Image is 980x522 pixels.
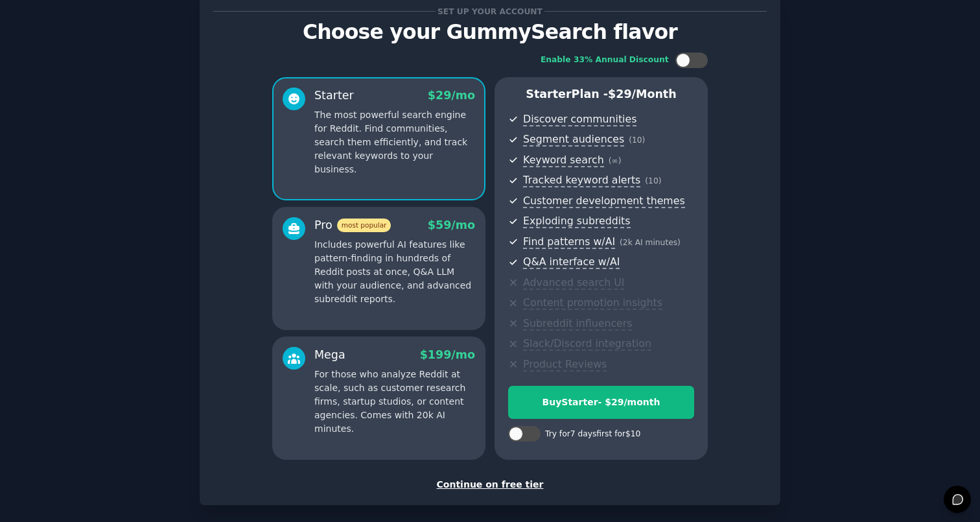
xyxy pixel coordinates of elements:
[523,337,651,351] span: Slack/Discord integration
[523,358,607,372] span: Product Reviews
[508,386,694,419] button: BuyStarter- $29/month
[508,86,694,102] p: Starter Plan -
[428,219,475,231] span: $ 59 /mo
[523,276,624,290] span: Advanced search UI
[523,154,604,167] span: Keyword search
[523,215,630,228] span: Exploding subreddits
[314,238,475,306] p: Includes powerful AI features like pattern-finding in hundreds of Reddit posts at once, Q&A LLM w...
[545,429,640,440] div: Try for 7 days first for $10
[509,396,694,409] div: Buy Starter - $ 29 /month
[314,217,391,233] div: Pro
[314,368,475,436] p: For those who analyze Reddit at scale, such as customer research firms, startup studios, or conte...
[213,21,767,43] p: Choose your GummySearch flavor
[523,195,685,208] span: Customer development themes
[523,296,662,310] span: Content promotion insights
[314,347,345,363] div: Mega
[213,478,767,492] div: Continue on free tier
[523,133,624,147] span: Segment audiences
[609,156,622,165] span: ( ∞ )
[620,238,681,247] span: ( 2k AI minutes )
[436,5,545,18] span: Set up your account
[645,176,661,185] span: ( 10 )
[523,255,620,269] span: Q&A interface w/AI
[314,108,475,176] p: The most powerful search engine for Reddit. Find communities, search them efficiently, and track ...
[523,317,632,331] span: Subreddit influencers
[314,88,354,104] div: Starter
[428,89,475,102] span: $ 29 /mo
[608,88,677,101] span: $ 29 /month
[523,235,615,249] span: Find patterns w/AI
[629,136,645,145] span: ( 10 )
[337,219,391,232] span: most popular
[420,348,475,361] span: $ 199 /mo
[541,54,669,66] div: Enable 33% Annual Discount
[523,174,640,187] span: Tracked keyword alerts
[523,113,636,126] span: Discover communities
